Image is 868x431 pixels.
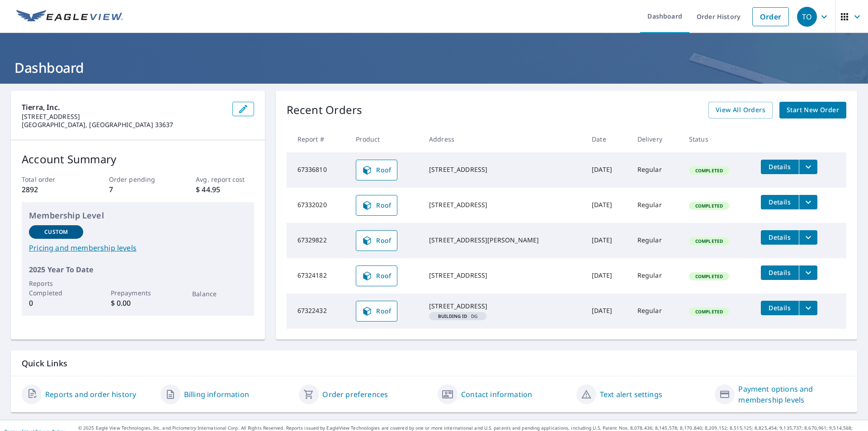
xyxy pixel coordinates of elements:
p: Balance [192,289,246,298]
p: Prepayments [111,288,165,298]
p: Account Summary [22,151,254,167]
a: Pricing and membership levels [29,242,247,253]
span: Details [766,162,793,171]
td: 67324182 [287,258,349,294]
th: Delivery [630,126,682,152]
a: Start New Order [779,102,846,118]
td: [DATE] [585,152,630,188]
div: [STREET_ADDRESS] [429,200,577,209]
th: Product [349,126,422,152]
button: filesDropdownBtn-67329822 [799,230,817,245]
td: [DATE] [585,258,630,294]
span: Completed [690,308,728,315]
span: Completed [690,203,728,209]
td: [DATE] [585,223,630,258]
span: Details [766,233,793,242]
p: Total order [22,175,80,184]
p: Tierra, Inc. [22,102,225,113]
span: Details [766,268,793,277]
p: 2025 Year To Date [29,264,247,275]
button: detailsBtn-67324182 [761,265,799,280]
span: Details [766,303,793,312]
th: Date [585,126,630,152]
th: Status [682,126,754,152]
td: Regular [630,294,682,329]
button: filesDropdownBtn-67324182 [799,265,817,280]
p: Quick Links [22,358,846,369]
td: Regular [630,258,682,294]
p: 7 [109,184,167,195]
span: Completed [690,238,728,244]
span: Start New Order [787,104,839,116]
span: Roof [362,306,392,317]
span: Roof [362,270,392,281]
p: Membership Level [29,209,247,222]
a: Order [752,7,789,26]
p: Recent Orders [287,102,363,118]
td: [DATE] [585,188,630,223]
a: Roof [356,160,397,180]
td: 67336810 [287,152,349,188]
em: Building ID [438,314,467,318]
button: filesDropdownBtn-67332020 [799,195,817,209]
div: [STREET_ADDRESS][PERSON_NAME] [429,236,577,245]
a: Payment options and membership levels [738,384,846,405]
button: detailsBtn-67329822 [761,230,799,245]
td: Regular [630,152,682,188]
span: Roof [362,235,392,246]
button: detailsBtn-67322432 [761,301,799,315]
p: $ 0.00 [111,298,165,308]
a: Text alert settings [600,389,662,400]
button: detailsBtn-67332020 [761,195,799,209]
td: Regular [630,223,682,258]
th: Report # [287,126,349,152]
p: Order pending [109,175,167,184]
td: 67322432 [287,294,349,329]
img: EV Logo [16,10,123,24]
td: [DATE] [585,294,630,329]
span: DG [433,314,483,318]
td: 67332020 [287,188,349,223]
a: Billing information [184,389,249,400]
span: Roof [362,165,392,175]
span: Roof [362,200,392,211]
p: 2892 [22,184,80,195]
div: [STREET_ADDRESS] [429,302,577,311]
a: View All Orders [708,102,773,118]
div: [STREET_ADDRESS] [429,271,577,280]
a: Contact information [461,389,532,400]
p: Reports Completed [29,279,83,298]
p: Avg. report cost [196,175,254,184]
div: TO [797,7,817,27]
td: 67329822 [287,223,349,258]
a: Order preferences [322,389,388,400]
h1: Dashboard [11,58,857,77]
a: Reports and order history [45,389,136,400]
p: $ 44.95 [196,184,254,195]
span: Completed [690,167,728,174]
span: View All Orders [716,104,765,116]
button: filesDropdownBtn-67336810 [799,160,817,174]
p: 0 [29,298,83,308]
a: Roof [356,301,397,322]
td: Regular [630,188,682,223]
div: [STREET_ADDRESS] [429,165,577,174]
p: [STREET_ADDRESS] [22,113,225,121]
a: Roof [356,265,397,286]
a: Roof [356,195,397,216]
button: detailsBtn-67336810 [761,160,799,174]
span: Details [766,198,793,206]
p: [GEOGRAPHIC_DATA], [GEOGRAPHIC_DATA] 33637 [22,121,225,129]
p: Custom [44,228,68,236]
button: filesDropdownBtn-67322432 [799,301,817,315]
a: Roof [356,230,397,251]
th: Address [422,126,585,152]
span: Completed [690,273,728,279]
